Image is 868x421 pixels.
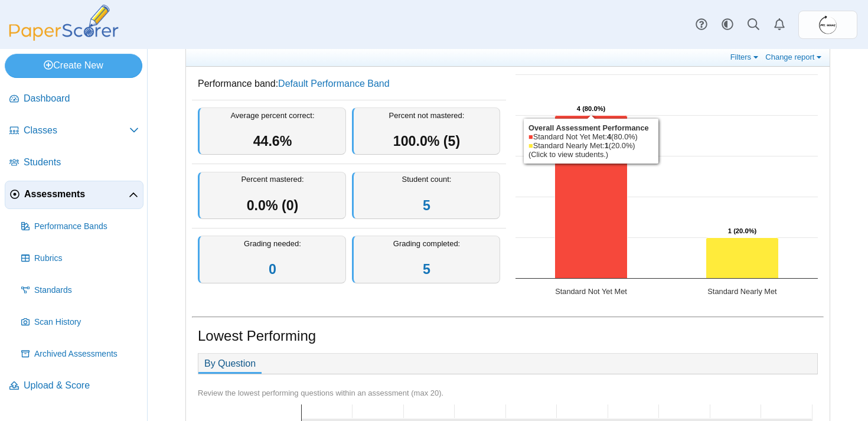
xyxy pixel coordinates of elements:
[253,133,292,149] span: 44.6%
[423,262,430,277] a: 5
[17,340,143,368] a: Archived Assessments
[352,172,500,220] div: Student count:
[5,32,123,43] a: PaperScorer
[352,236,500,283] div: Grading completed:
[766,12,792,38] a: Alerts
[510,68,824,305] svg: Interactive chart
[34,221,139,233] span: Performance Bands
[198,326,316,346] h1: Lowest Performing
[727,52,763,62] a: Filters
[5,54,142,77] a: Create New
[707,287,777,296] text: Standard Nearly Met
[198,354,262,374] a: By Question
[34,285,139,296] span: Standards
[17,244,143,273] a: Rubrics
[5,117,143,145] a: Classes
[5,372,143,400] a: Upload & Score
[706,238,779,279] path: Standard Nearly Met, 1. Overall Assessment Performance.
[34,348,139,360] span: Archived Assessments
[577,105,606,112] text: 4 (80.0%)
[24,92,139,105] span: Dashboard
[5,181,143,209] a: Assessments
[798,11,857,39] a: ps.YmoFDjm2zrR5LSNf
[198,107,346,155] div: Average percent correct:
[247,198,299,213] span: 0.0% (0)
[762,52,827,62] a: Change report
[24,379,139,392] span: Upload & Score
[24,188,129,201] span: Assessments
[352,107,500,155] div: Percent not mastered:
[198,236,346,283] div: Grading needed:
[510,68,824,305] div: Chart. Highcharts interactive chart.
[393,133,460,149] span: 100.0% (5)
[34,253,139,265] span: Rubrics
[17,308,143,337] a: Scan History
[5,5,123,41] img: PaperScorer
[423,198,430,213] a: 5
[269,262,276,277] a: 0
[278,79,390,89] a: Default Performance Band
[24,156,139,169] span: Students
[198,388,818,399] div: Review the lowest performing questions within an assessment (max 20).
[818,15,837,34] span: Dana Wake
[5,85,143,113] a: Dashboard
[17,276,143,305] a: Standards
[818,15,837,34] img: ps.YmoFDjm2zrR5LSNf
[17,213,143,241] a: Performance Bands
[192,68,506,99] dd: Performance band:
[555,287,627,296] text: Standard Not Yet Met
[728,227,757,234] text: 1 (20.0%)
[198,172,346,220] div: Percent mastered:
[5,149,143,177] a: Students
[24,124,129,137] span: Classes
[34,316,139,328] span: Scan History
[555,116,628,279] path: Standard Not Yet Met, 4. Overall Assessment Performance.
